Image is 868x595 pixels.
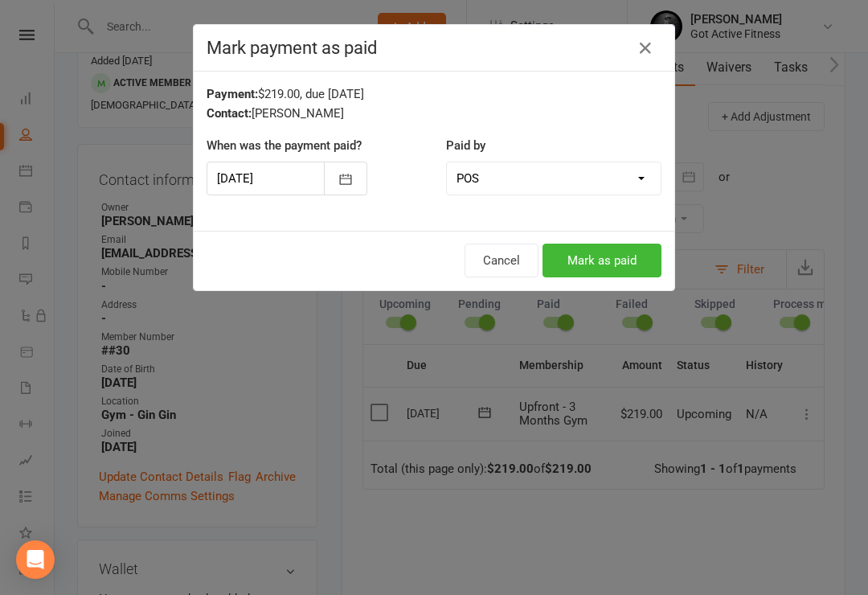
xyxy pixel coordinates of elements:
label: Paid by [446,136,485,155]
strong: Contact: [207,106,252,121]
label: When was the payment paid? [207,136,362,155]
div: [PERSON_NAME] [207,104,661,123]
button: Mark as paid [542,244,661,277]
button: Close [633,35,658,61]
h4: Mark payment as paid [207,38,661,58]
div: Open Intercom Messenger [16,540,55,579]
div: $219.00, due [DATE] [207,84,661,104]
button: Cancel [465,244,538,277]
strong: Payment: [207,87,258,101]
